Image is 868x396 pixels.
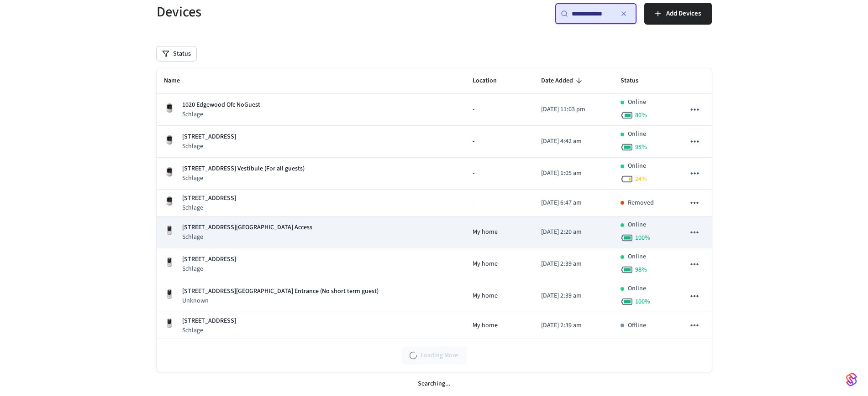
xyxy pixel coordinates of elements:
button: Add Devices [644,3,712,25]
span: - [473,105,474,114]
span: My home [473,259,498,269]
span: 98 % [635,265,647,274]
img: Schlage Sense Smart Deadbolt with Camelot Trim, Front [164,166,175,177]
p: 1020 Edgewood Ofc NoGuest [182,100,260,110]
span: Date Added [541,74,585,88]
p: Unknown [182,296,379,305]
p: [DATE] 2:39 am [541,259,606,269]
h5: Devices [157,3,429,21]
img: Yale Assure Touchscreen Wifi Smart Lock, Satin Nickel, Front [164,318,175,329]
span: 24 % [635,175,647,184]
p: Offline [628,321,646,330]
p: Online [628,161,646,171]
img: Yale Assure Touchscreen Wifi Smart Lock, Satin Nickel, Front [164,225,175,236]
span: Status [621,74,650,88]
p: Online [628,129,646,139]
img: SeamLogoGradient.69752ec5.svg [846,372,857,387]
p: [DATE] 11:03 pm [541,105,606,114]
table: sticky table [157,68,712,339]
span: My home [473,227,498,237]
img: Yale Assure Touchscreen Wifi Smart Lock, Satin Nickel, Front [164,257,175,268]
p: [DATE] 2:39 am [541,291,606,301]
p: [DATE] 2:20 am [541,227,606,237]
img: Yale Assure Touchscreen Wifi Smart Lock, Satin Nickel, Front [164,289,175,300]
span: My home [473,291,498,301]
p: Schlage [182,174,305,183]
p: Online [628,252,646,262]
p: [DATE] 1:05 am [541,169,606,178]
p: Schlage [182,232,312,242]
button: Status [157,46,196,61]
p: [STREET_ADDRESS] [182,255,236,264]
p: Schlage [182,203,236,212]
p: [DATE] 2:39 am [541,321,606,330]
div: Searching... [157,372,712,396]
span: My home [473,321,498,330]
img: Schlage Sense Smart Deadbolt with Camelot Trim, Front [164,134,175,145]
span: Location [473,74,509,88]
p: [DATE] 4:42 am [541,137,606,146]
span: 86 % [635,111,647,120]
p: [STREET_ADDRESS][GEOGRAPHIC_DATA] Entrance (No short term guest) [182,287,379,296]
span: - [473,169,474,178]
p: Online [628,284,646,293]
span: - [473,137,474,146]
p: Online [628,220,646,230]
p: [STREET_ADDRESS][GEOGRAPHIC_DATA] Access [182,223,312,232]
p: Schlage [182,264,236,273]
p: Removed [628,198,654,208]
p: Schlage [182,326,236,335]
span: - [473,198,474,208]
p: [STREET_ADDRESS] [182,132,236,142]
img: Schlage Sense Smart Deadbolt with Camelot Trim, Front [164,195,175,206]
span: 98 % [635,143,647,152]
p: [DATE] 6:47 am [541,198,606,208]
p: [STREET_ADDRESS] Vestibule (For all guests) [182,164,305,174]
span: Add Devices [666,8,701,20]
p: Online [628,98,646,107]
p: Schlage [182,142,236,151]
p: [STREET_ADDRESS] [182,316,236,326]
span: Name [164,74,192,88]
p: Schlage [182,110,260,119]
span: 100 % [635,233,650,242]
p: [STREET_ADDRESS] [182,194,236,203]
img: Schlage Sense Smart Deadbolt with Camelot Trim, Front [164,103,175,113]
span: 100 % [635,297,650,306]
